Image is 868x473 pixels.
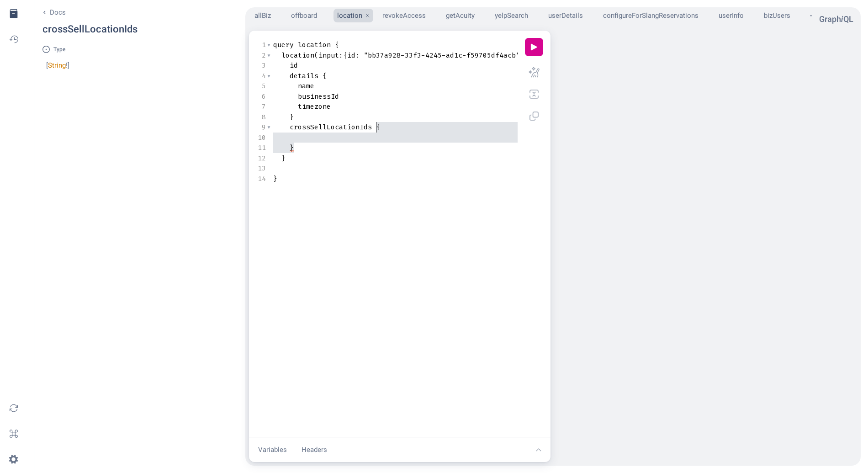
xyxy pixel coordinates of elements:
span: { [376,122,380,132]
div: 6 [256,91,266,102]
span: location [281,51,314,60]
span: "bb37a928-33f3-4245-ad1c-f59705df4acb" [364,51,520,60]
span: crossSellLocationIds [290,122,372,132]
span: ( [314,51,318,60]
div: 13 [256,163,266,174]
button: Show History [4,29,24,49]
div: 1 [256,40,266,50]
div: 9 [256,122,266,133]
span: id [347,51,355,60]
a: String [48,61,66,69]
span: } [273,174,277,183]
button: yelpSearch [491,9,528,23]
button: userInfo [715,9,744,23]
span: location [298,40,331,49]
div: Editor Commands [525,38,543,430]
span: details [290,71,318,80]
div: 8 [256,112,266,122]
span: } [281,154,286,163]
div: 4 [256,71,266,81]
div: 7 [256,101,266,112]
span: query [273,40,294,49]
span: input [318,51,339,60]
section: Query Editor [249,31,550,437]
span: :{ [339,51,347,60]
ul: Select active operation [245,3,812,28]
button: bizUsers [760,9,790,23]
span: businessId [298,92,339,101]
a: Go back to Docs [42,7,138,18]
div: location [245,31,861,466]
button: Close Tab [362,9,373,23]
span: : [355,51,360,60]
span: name [298,81,314,90]
section: Result Window [556,31,857,462]
div: crossSellLocationIds [42,21,138,37]
button: Headers [296,441,333,459]
button: Hide Documentation Explorer [4,4,24,24]
button: Prettify query (Shift-Ctrl-P) [525,63,543,81]
span: { [335,40,339,49]
button: Merge fragments into query (Shift-Ctrl-M) [525,85,543,103]
div: 14 [256,174,266,184]
span: timezone [298,102,331,111]
button: Add tab [807,10,818,21]
span: } [290,143,294,152]
button: revokeAccess [379,9,426,23]
div: 11 [256,143,266,153]
span: { [323,71,327,80]
div: 12 [256,153,266,164]
button: userDetails [545,9,583,23]
span: id [290,61,298,70]
button: offboard [287,9,317,23]
div: Type [42,46,233,53]
button: location [333,9,362,23]
div: 5 [256,81,266,91]
button: Variables [253,441,292,459]
button: Open settings dialog [4,449,24,469]
div: 10 [256,133,266,143]
div: 2 [256,50,266,61]
button: Execute query (Ctrl-Enter) [525,38,543,56]
button: Copy query (Shift-Ctrl-C) [525,107,543,125]
button: configureForSlangReservations [599,9,699,23]
span: } [290,112,294,122]
button: allBiz [251,9,271,23]
a: GraphiQL [819,14,853,24]
button: Open short keys dialog [4,424,24,444]
em: i [841,14,843,24]
div: 3 [256,60,266,71]
button: Re-fetch GraphQL schema [4,398,24,418]
div: [ ! ] [46,60,233,71]
button: getAcuity [442,9,475,23]
button: Show editor tools [530,441,547,459]
section: Documentation Explorer [42,7,233,70]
